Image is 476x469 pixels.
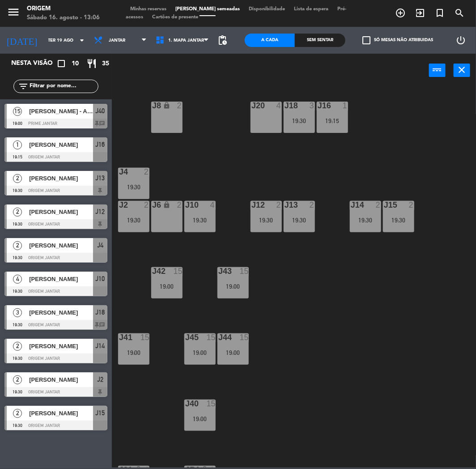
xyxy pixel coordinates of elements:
span: 2 [13,409,22,418]
div: 4 [210,201,216,209]
span: 2 [13,375,22,384]
span: [PERSON_NAME] [29,174,93,183]
span: pending_actions [217,35,228,46]
span: J12 [96,206,105,217]
div: 15 [240,333,249,341]
span: [PERSON_NAME] [29,375,93,384]
i: power_settings_new [455,35,466,46]
label: Só mesas não atribuidas [362,36,433,44]
div: J43 [218,267,219,275]
div: Origem [27,4,100,13]
span: [PERSON_NAME] [29,308,93,317]
div: 1 [343,102,348,110]
div: J8 [152,102,153,110]
div: 15 [174,267,183,275]
span: J10 [96,273,105,284]
span: J14 [96,341,105,351]
i: arrow_drop_down [76,35,87,46]
span: Lista de espera [289,7,333,12]
div: J2 [119,201,119,209]
div: 19:30 [350,217,381,223]
div: 2 [177,201,183,209]
span: Minhas reservas [126,7,171,12]
span: [PERSON_NAME] [29,341,93,351]
i: lock [163,102,170,109]
div: J44 [218,333,219,341]
span: 2 [13,342,22,351]
div: 3 [310,102,315,110]
div: J14 [351,201,351,209]
i: turned_in_not [434,8,445,18]
div: 15 [207,400,216,408]
span: [PERSON_NAME] [29,241,93,250]
span: [PERSON_NAME] [29,140,93,149]
div: 2 [144,201,149,209]
span: J4 [97,240,103,251]
div: A cada [245,34,295,47]
span: 10 [72,59,79,69]
span: J2 [97,374,103,385]
div: 2 [144,168,149,176]
div: 19:30 [118,217,149,223]
div: 15 [207,333,216,341]
div: 19:30 [118,184,149,190]
div: 2 [310,201,315,209]
div: 15 [240,267,249,275]
div: 19:30 [284,217,315,223]
div: 15 [140,333,149,341]
span: 1. MAPA JANTAR [169,38,204,43]
div: 19:30 [251,217,282,223]
div: 19:15 [317,118,348,124]
div: J12 [251,201,252,209]
i: search [454,8,465,18]
span: [PERSON_NAME] [29,207,93,217]
div: J20 [251,102,252,110]
span: 15 [13,107,22,116]
i: close [457,64,467,75]
div: 4 [276,102,282,110]
div: Sem sentar [295,34,345,47]
span: 2 [13,208,22,217]
span: J40 [96,106,105,116]
i: lock [163,201,170,209]
span: J18 [96,307,105,318]
div: 19:00 [217,283,249,290]
span: [PERSON_NAME] semeadas [171,7,244,12]
button: menu [7,5,20,22]
input: Filtrar por nome... [29,81,98,91]
div: J16 [318,102,318,110]
span: 4 [13,275,22,284]
span: Cartões de presente [148,15,203,20]
div: Sábado 16. agosto - 13:06 [27,13,100,22]
button: close [454,64,470,77]
i: power_input [432,64,443,75]
button: power_input [429,64,446,77]
div: 2 [409,201,414,209]
div: J4 [119,168,119,176]
i: add_circle_outline [395,8,406,18]
i: restaurant [86,58,97,69]
div: 2 [177,102,183,110]
span: Jantar [109,38,125,43]
span: 35 [102,59,109,69]
div: 2 [376,201,381,209]
div: J42 [152,267,153,275]
i: crop_square [56,58,67,69]
div: 19:00 [217,350,249,356]
span: [PERSON_NAME] - Astrazeneca [29,107,93,116]
span: J16 [96,139,105,150]
div: 19:00 [184,416,216,422]
span: 2 [13,241,22,250]
span: 2 [13,174,22,183]
i: exit_to_app [415,8,425,18]
span: Disponibilidade [244,7,289,12]
div: 2 [276,201,282,209]
span: J13 [96,173,105,183]
div: 19:30 [383,217,414,223]
span: J15 [96,408,105,418]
